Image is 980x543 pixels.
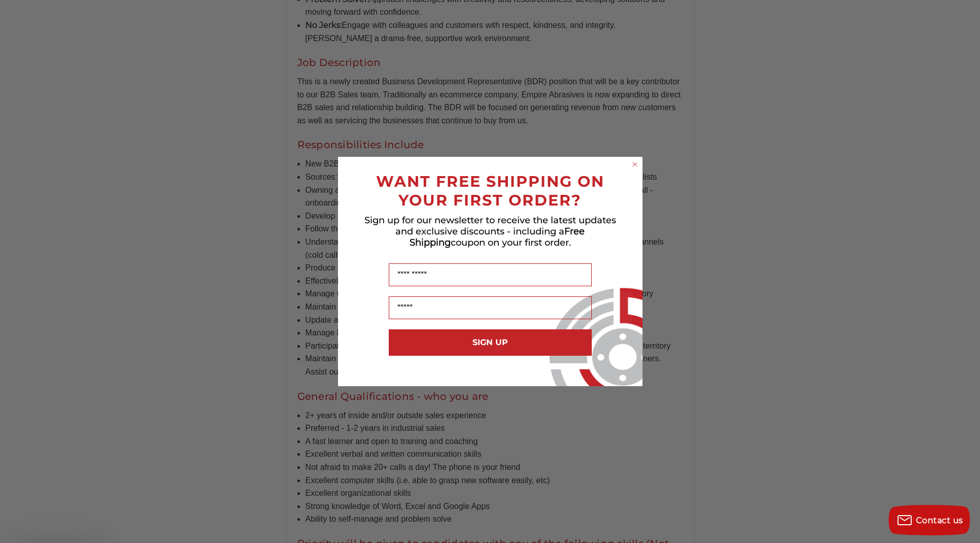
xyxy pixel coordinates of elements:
[364,215,616,248] span: Sign up for our newsletter to receive the latest updates and exclusive discounts - including a co...
[630,159,640,169] button: Close dialog
[389,329,592,356] button: SIGN UP
[389,296,592,319] input: Email
[376,172,604,210] span: WANT FREE SHIPPING ON YOUR FIRST ORDER?
[410,226,585,248] span: Free Shipping
[889,505,970,535] button: Contact us
[916,516,963,525] span: Contact us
